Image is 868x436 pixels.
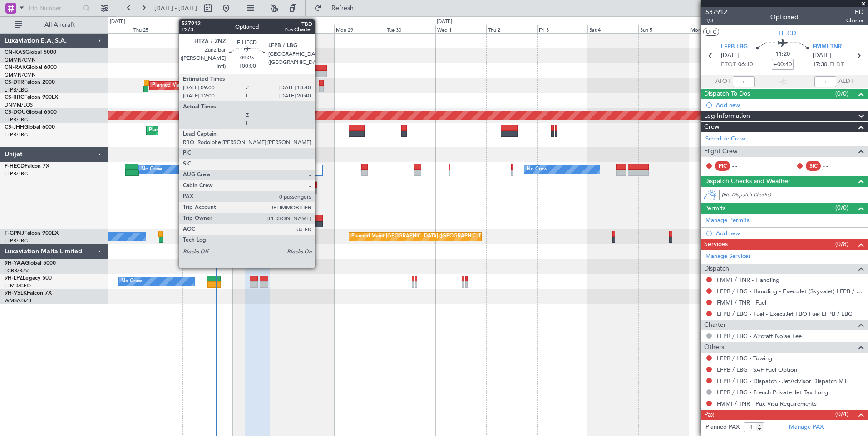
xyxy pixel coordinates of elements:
span: Flight Crew [704,146,738,157]
a: Manage PAX [789,423,824,432]
div: Wed 1 [435,25,486,33]
div: Tue 30 [385,25,436,33]
span: Permits [704,203,725,214]
span: Dispatch To-Dos [704,89,750,99]
a: LFPB/LBG [5,116,28,123]
a: GMMN/CMN [5,72,36,78]
span: ELDT [829,60,844,69]
a: CS-DTRFalcon 2000 [5,80,55,85]
div: No Crew [141,163,162,176]
span: Dispatch [704,264,729,274]
span: CS-DTR [5,80,24,85]
a: LFPB/LBG [5,131,28,138]
a: Schedule Crew [705,135,745,144]
span: CS-RRC [5,95,24,100]
a: LFPB / LBG - Handling - ExecuJet (Skyvalet) LFPB / LBG [717,287,863,295]
span: Refresh [324,5,362,11]
a: LFPB / LBG - Fuel - ExecuJet FBO Fuel LFPB / LBG [717,310,853,318]
a: 9H-VSLKFalcon 7X [5,291,52,296]
span: CS-JHH [5,125,24,130]
span: F-HECD [5,164,25,169]
div: Fri 26 [182,25,233,33]
a: FCBB/BZV [5,267,29,274]
div: No Crew [527,163,547,176]
div: Mon 6 [689,25,740,33]
span: Others [704,342,724,353]
img: gray-close.svg [308,165,316,173]
span: 9H-VSLK [5,291,27,296]
span: (0/0) [835,203,848,213]
div: Optioned [770,12,799,22]
span: 11:20 [775,50,790,59]
div: Sat 27 [233,25,284,33]
div: Add new [716,229,863,237]
a: F-GPNJFalcon 900EX [5,231,59,236]
a: LFPB / LBG - Towing [717,354,772,362]
span: All Aircraft [24,22,96,28]
span: 06:10 [738,60,753,69]
a: CS-DOUGlobal 6500 [5,110,57,115]
a: CN-KASGlobal 5000 [5,50,56,55]
div: - - [732,162,753,170]
a: LFPB / LBG - Dispatch - JetAdvisor Dispatch MT [717,377,847,385]
a: FMMI / TNR - Fuel [717,299,766,306]
span: [DATE] [721,51,740,60]
span: (0/8) [835,239,848,249]
span: Services [704,239,728,250]
span: 17:30 [813,60,827,69]
div: Fri 3 [537,25,588,33]
div: No Crew [121,275,142,288]
button: All Aircraft [10,18,99,32]
input: Trip Number [28,1,80,15]
div: SIC [806,161,821,171]
span: Pax [704,410,714,420]
span: (0/4) [835,409,848,419]
span: 9H-YAA [5,261,25,266]
a: FMMI / TNR - Pax Visa Requirements [717,400,817,407]
a: CS-RRCFalcon 900LX [5,95,58,100]
span: TBD [846,7,863,17]
div: Thu 25 [132,25,182,33]
a: 9H-YAAGlobal 5000 [5,261,56,266]
span: F-GPNJ [5,231,24,236]
a: FMMI / TNR - Handling [717,276,779,284]
a: LFPB/LBG [5,170,28,177]
div: [DATE] [437,18,452,26]
span: 9H-LPZ [5,276,23,281]
a: Manage Permits [705,216,750,225]
span: Crew [704,122,720,132]
a: F-HECDFalcon 7X [5,164,49,169]
a: DNMM/LOS [5,102,33,108]
div: Planned Maint Nice ([GEOGRAPHIC_DATA]) [152,79,253,92]
label: Planned PAX [705,423,740,432]
span: CN-KAS [5,50,25,55]
button: Refresh [310,1,365,15]
div: - - [823,162,843,170]
a: 9H-LPZLegacy 500 [5,276,52,281]
span: [DATE] - [DATE] [154,4,197,12]
span: [DATE] [813,51,831,60]
button: UTC [703,28,719,36]
span: Charter [704,320,726,330]
span: CN-RAK [5,65,26,70]
a: LFMD/CEQ [5,282,31,289]
span: 1/3 [705,17,727,24]
div: No Crew [199,163,220,176]
a: LFPB/LBG [5,237,28,244]
div: Mon 29 [334,25,385,33]
span: Dispatch Checks and Weather [704,176,790,187]
div: (No Dispatch Checks) [722,191,868,201]
span: FMMI TNR [813,43,842,52]
div: Sun 28 [284,25,335,33]
span: ALDT [838,77,853,86]
span: (0/0) [835,89,848,98]
a: LFPB / LBG - SAF Fuel Option [717,366,797,373]
a: CN-RAKGlobal 6000 [5,65,57,70]
div: PIC [715,161,730,171]
a: CS-JHHGlobal 6000 [5,125,55,130]
span: ATOT [715,77,730,86]
div: Planned Maint [GEOGRAPHIC_DATA] ([GEOGRAPHIC_DATA]) [149,124,292,137]
span: Leg Information [704,111,750,121]
span: CS-DOU [5,110,26,115]
a: Manage Services [705,252,751,261]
